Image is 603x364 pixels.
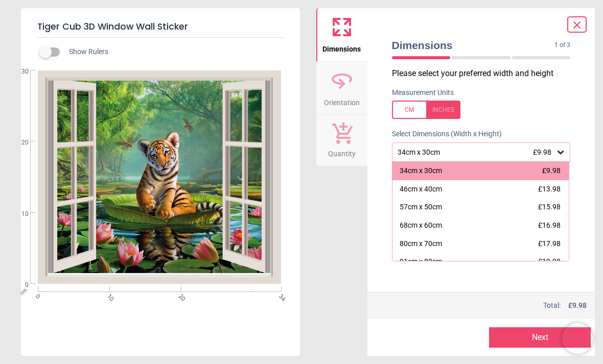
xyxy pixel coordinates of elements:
span: Orientation [324,93,360,108]
span: cm [18,287,28,296]
button: Quantity [316,115,367,166]
button: Dimensions [316,8,367,61]
div: 34cm x 30cm [400,166,442,176]
div: Total: [391,301,587,311]
span: 1 of 3 [554,41,570,50]
label: Measurement Units [392,88,454,98]
span: 0 [9,281,29,289]
span: Dimensions [392,38,555,53]
div: 80cm x 70cm [400,239,442,249]
span: £17.98 [538,239,561,248]
div: 91cm x 80cm [400,257,442,267]
span: £19.98 [538,257,561,265]
span: 30 [9,67,29,76]
span: £16.98 [538,221,561,229]
span: £9.98 [542,166,561,175]
div: 34cm x 30cm [397,148,556,157]
span: 9.98 [572,301,587,309]
iframe: Brevo live chat [562,323,593,354]
span: £ [568,301,587,311]
span: 10 [105,293,111,299]
span: Dimensions [322,39,361,55]
span: £15.98 [538,203,561,211]
h5: Tiger Cub 3D Window Wall Sticker [37,16,284,38]
label: Select Dimensions (Width x Height) [384,129,502,139]
div: 68cm x 60cm [400,221,442,231]
span: Quantity [328,144,356,159]
div: Show Rulers [45,46,300,58]
span: 20 [176,293,183,299]
span: £13.98 [538,185,561,193]
button: Orientation [316,62,367,115]
span: 20 [9,138,29,147]
span: 0 [33,293,40,299]
span: 10 [9,210,29,219]
button: Next [489,327,591,348]
span: £9.98 [533,148,551,156]
p: Please select your preferred width and height [392,68,579,79]
div: 57cm x 50cm [400,202,442,212]
span: 34 [277,293,284,299]
div: 46cm x 40cm [400,184,442,195]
